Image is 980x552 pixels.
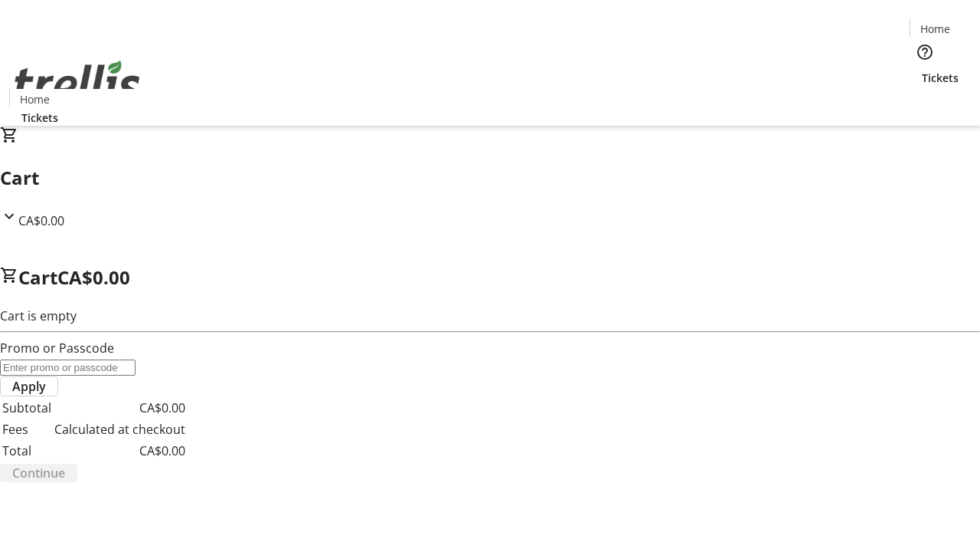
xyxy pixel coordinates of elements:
[910,70,971,86] a: Tickets
[57,264,130,290] span: CA$0.00
[910,37,940,67] button: Help
[920,21,950,37] span: Home
[10,91,59,107] a: Home
[910,86,940,117] button: Cart
[21,110,58,126] span: Tickets
[54,398,186,418] td: CA$0.00
[9,44,145,120] img: Orient E2E Organization OyJwbvLMAj's Logo
[2,419,52,439] td: Fees
[12,377,46,396] span: Apply
[54,441,186,461] td: CA$0.00
[18,212,64,229] span: CA$0.00
[20,91,50,107] span: Home
[54,419,186,439] td: Calculated at checkout
[2,398,52,418] td: Subtotal
[2,441,52,461] td: Total
[9,110,70,126] a: Tickets
[910,21,959,37] a: Home
[922,70,959,86] span: Tickets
